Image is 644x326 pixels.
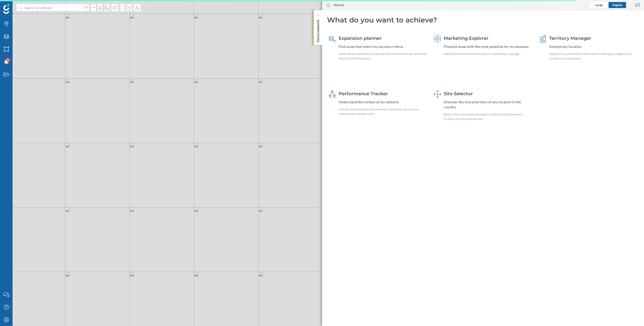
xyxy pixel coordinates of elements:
[434,90,441,98] img: dashboards-manager.svg
[333,3,344,8] div: Home
[339,107,427,116] div: Monitor and anticipate the consumers' behaviour across your network with dynamic data.
[329,90,336,98] img: monitoring-360.svg
[595,3,603,7] span: Large
[444,112,532,121] div: Reduce the risk of new openings by understanding how each location and its customers are.
[444,36,489,41] span: Marketing Explorer
[315,18,320,42] p: Store network
[327,15,639,25] div: What do you want to achieve?
[339,52,427,61] div: Generate a complete list of new sites that maintain the key attributes which drive the business.
[339,44,427,49] div: Find areas that match my success criteria.
[339,91,388,96] span: Performance Tracker
[339,36,382,41] span: Expansion planner
[444,52,529,56] div: Identify the best locations to launch a marketing campaign.
[339,100,427,105] div: Understand the context of my network.
[329,35,336,43] img: search-areas.svg
[444,44,529,49] div: Pinpoint areas with the most potential for my business.
[444,100,532,110] div: Discover the characteristics of any location in the country.
[549,44,637,49] div: Analyze any location.
[7,57,10,62] span: 9+
[612,3,623,7] span: Regular
[549,52,637,61] div: Adapt prices, promotions and product offerings by segmenting locations in one analysis.
[549,36,591,41] span: Territory Manager
[444,91,473,96] span: Site Selector
[3,4,10,14] img: Geoblink Logo
[539,35,547,43] img: territory-manager.svg
[434,35,441,43] img: explorer.svg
